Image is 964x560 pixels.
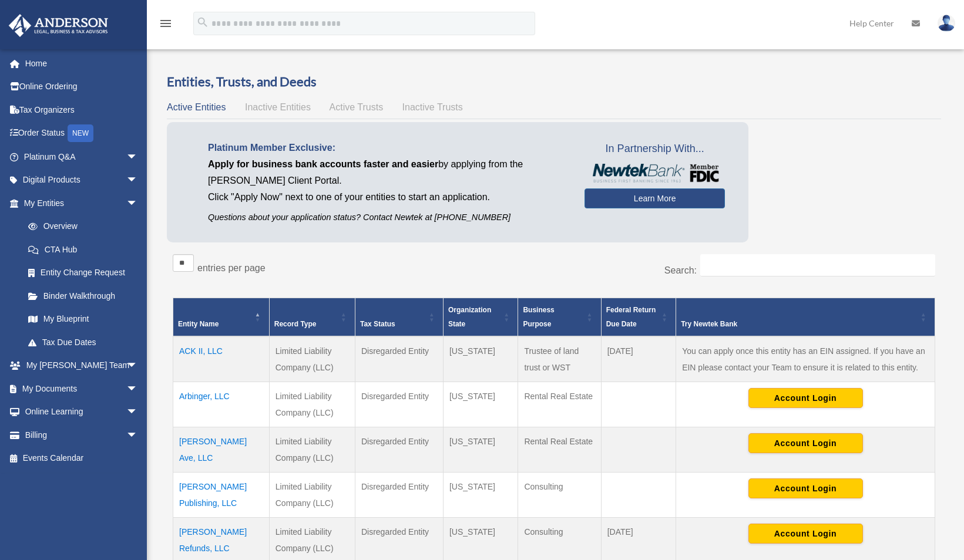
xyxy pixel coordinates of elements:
p: Platinum Member Exclusive: [208,140,567,156]
span: Inactive Trusts [402,102,463,112]
button: Account Login [748,388,863,408]
td: ACK II, LLC [173,336,270,382]
span: Apply for business bank accounts faster and easier [208,159,438,169]
td: [US_STATE] [443,427,518,472]
a: Account Login [748,437,863,447]
span: Tax Status [360,320,395,328]
a: Tax Due Dates [16,330,150,354]
td: Limited Liability Company (LLC) [269,472,355,517]
a: My Blueprint [16,308,150,331]
a: Account Login [748,528,863,537]
td: [US_STATE] [443,336,518,382]
a: Learn More [585,188,725,208]
img: Anderson Advisors Platinum Portal [5,14,112,37]
a: Platinum Q&Aarrow_drop_down [8,145,156,168]
td: Consulting [518,472,601,517]
a: menu [159,21,173,31]
span: arrow_drop_down [126,191,150,215]
a: Digital Productsarrow_drop_down [8,168,156,192]
td: Disregarded Entity [355,427,443,472]
th: Organization State: Activate to sort [443,298,518,336]
img: User Pic [938,15,955,32]
a: Tax Organizers [8,98,156,122]
label: Search: [664,265,697,275]
button: Account Login [748,433,863,453]
a: Account Login [748,483,863,492]
a: Events Calendar [8,447,156,470]
td: Disregarded Entity [355,472,443,517]
th: Try Newtek Bank : Activate to sort [676,298,935,336]
a: Binder Walkthrough [16,284,150,308]
a: Entity Change Request [16,261,150,285]
div: Try Newtek Bank [681,317,917,331]
a: Home [8,52,156,75]
div: NEW [68,124,93,142]
a: Order StatusNEW [8,122,156,146]
span: arrow_drop_down [126,423,150,447]
span: Inactive Entities [245,102,311,112]
th: Business Purpose: Activate to sort [518,298,601,336]
span: Organization State [448,306,491,328]
a: CTA Hub [16,238,150,261]
p: Questions about your application status? Contact Newtek at [PHONE_NUMBER] [208,210,567,225]
span: In Partnership With... [585,140,725,158]
span: Federal Return Due Date [606,306,656,328]
span: arrow_drop_down [126,168,150,193]
span: arrow_drop_down [126,354,150,378]
td: Disregarded Entity [355,336,443,382]
p: by applying from the [PERSON_NAME] Client Portal. [208,156,567,189]
a: Online Learningarrow_drop_down [8,400,156,424]
span: Active Trusts [330,102,384,112]
td: [PERSON_NAME] Ave, LLC [173,427,270,472]
td: You can apply once this entity has an EIN assigned. If you have an EIN please contact your Team t... [676,336,935,382]
th: Record Type: Activate to sort [269,298,355,336]
a: My [PERSON_NAME] Teamarrow_drop_down [8,354,156,377]
td: [PERSON_NAME] Publishing, LLC [173,472,270,517]
span: Record Type [274,320,317,328]
td: Limited Liability Company (LLC) [269,336,355,382]
td: Disregarded Entity [355,382,443,427]
th: Tax Status: Activate to sort [355,298,443,336]
a: Account Login [748,392,863,402]
button: Account Login [748,478,863,498]
td: Limited Liability Company (LLC) [269,382,355,427]
label: entries per page [197,263,266,273]
p: Click "Apply Now" next to one of your entities to start an application. [208,189,567,205]
span: arrow_drop_down [126,377,150,401]
td: [US_STATE] [443,382,518,427]
i: search [196,16,209,29]
th: Entity Name: Activate to invert sorting [173,298,270,336]
h3: Entities, Trusts, and Deeds [167,73,941,91]
span: arrow_drop_down [126,400,150,424]
button: Account Login [748,524,863,544]
td: [US_STATE] [443,472,518,517]
i: menu [159,16,173,31]
a: Overview [16,215,144,238]
a: My Documentsarrow_drop_down [8,377,156,400]
td: Limited Liability Company (LLC) [269,427,355,472]
th: Federal Return Due Date: Activate to sort [601,298,676,336]
td: Arbinger, LLC [173,382,270,427]
a: Billingarrow_drop_down [8,423,156,447]
td: Trustee of land trust or WST [518,336,601,382]
a: My Entitiesarrow_drop_down [8,191,150,215]
span: Business Purpose [523,306,554,328]
img: NewtekBankLogoSM.png [590,164,719,183]
a: Online Ordering [8,75,156,99]
td: Rental Real Estate [518,382,601,427]
span: Entity Name [178,320,219,328]
span: Active Entities [167,102,226,112]
td: [DATE] [601,336,676,382]
td: Rental Real Estate [518,427,601,472]
span: arrow_drop_down [126,145,150,169]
